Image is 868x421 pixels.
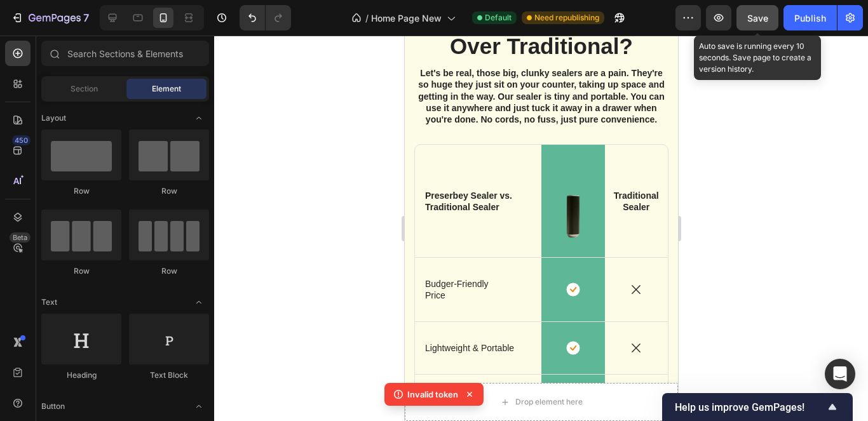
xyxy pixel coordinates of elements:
button: Show survey - Help us improve GemPages! [675,399,840,415]
div: Row [129,185,209,197]
p: Invalid token [407,388,458,401]
div: Row [41,185,121,197]
span: Section [71,83,98,95]
div: Beta [10,232,31,243]
div: Undo/Redo [240,5,291,30]
span: Toggle open [189,396,209,417]
span: Layout [41,112,66,124]
span: Save [747,13,768,23]
span: Default [485,12,512,23]
div: Heading [41,370,121,381]
span: / [365,11,369,25]
button: 7 [5,5,95,30]
div: Row [41,265,121,277]
span: Home Page New [371,11,442,25]
div: Publish [794,11,826,25]
input: Search Sections & Elements [41,41,209,66]
div: Text Block [129,370,209,381]
button: Save [736,5,778,30]
span: Help us improve GemPages! [675,401,825,413]
div: 450 [12,135,31,145]
div: Open Intercom Messenger [825,359,855,389]
iframe: To enrich screen reader interactions, please activate Accessibility in Grammarly extension settings [405,36,678,421]
button: Publish [783,5,837,30]
div: Row [129,265,209,277]
p: 7 [83,10,89,25]
span: Need republishing [534,12,599,23]
span: Toggle open [189,292,209,312]
span: Text [41,297,57,308]
span: Button [41,401,65,412]
span: Toggle open [189,108,209,128]
span: Element [152,83,181,95]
